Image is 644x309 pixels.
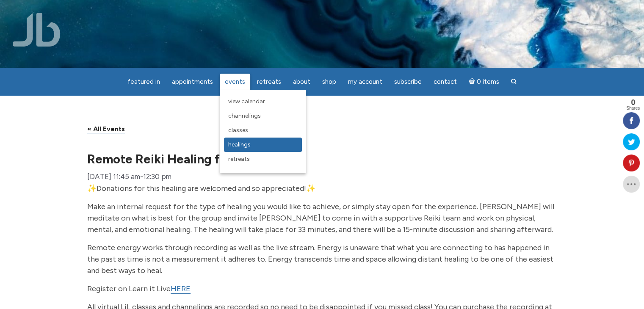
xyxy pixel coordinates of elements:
[225,78,245,86] span: Events
[87,183,557,194] p: ✨Donations for this healing are welcomed and so appreciated!✨
[322,78,336,86] span: Shop
[348,78,382,86] span: My Account
[87,170,171,183] div: -
[171,284,191,294] a: HERE
[428,74,462,90] a: Contact
[228,141,251,148] span: Healings
[257,78,281,86] span: Retreats
[626,106,640,110] span: Shares
[343,74,387,90] a: My Account
[224,109,302,123] a: Channelings
[87,125,125,133] a: « All Events
[143,172,171,181] span: 12:30 pm
[172,78,213,86] span: Appointments
[317,74,341,90] a: Shop
[167,74,218,90] a: Appointments
[228,127,248,134] span: Classes
[389,74,427,90] a: Subscribe
[87,153,557,165] h1: Remote Reiki Healing for 33 Minutes
[224,94,302,109] a: View Calendar
[224,138,302,152] a: Healings
[224,152,302,166] a: Retreats
[87,242,557,276] p: Remote energy works through recording as well as the live stream. Energy is unaware that what you...
[626,99,640,106] span: 0
[87,283,557,295] p: Register on Learn it Live
[224,123,302,138] a: Classes
[464,73,504,90] a: Cart0 items
[434,78,457,86] span: Contact
[228,98,265,105] span: View Calendar
[394,78,422,86] span: Subscribe
[288,74,315,90] a: About
[228,155,250,163] span: Retreats
[127,78,160,86] span: featured in
[87,201,557,235] p: Make an internal request for the type of healing you would like to achieve, or simply stay open f...
[87,172,140,181] span: [DATE] 11:45 am
[228,112,261,119] span: Channelings
[476,79,499,85] span: 0 items
[469,78,477,86] i: Cart
[122,74,165,90] a: featured in
[293,78,310,86] span: About
[252,74,286,90] a: Retreats
[220,74,250,90] a: Events
[13,13,61,47] img: Jamie Butler. The Everyday Medium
